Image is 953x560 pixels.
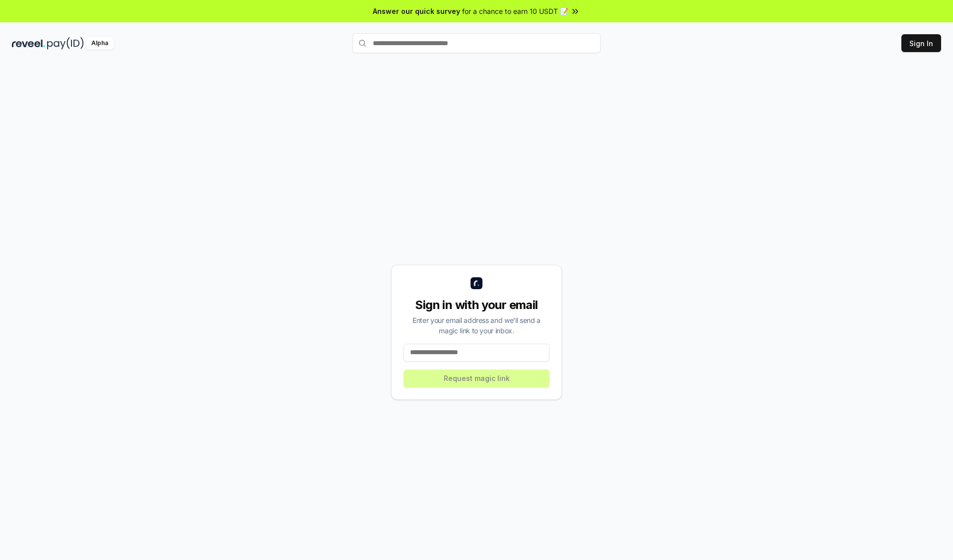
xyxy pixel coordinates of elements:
div: Enter your email address and we’ll send a magic link to your inbox. [404,315,549,336]
img: reveel_dark [12,37,45,50]
button: Sign In [901,34,941,52]
span: for a chance to earn 10 USDT 📝 [462,6,568,16]
img: pay_id [47,37,84,50]
span: Answer our quick survey [373,6,460,16]
div: Alpha [86,37,114,50]
img: logo_small [471,277,482,289]
div: Sign in with your email [404,297,549,313]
